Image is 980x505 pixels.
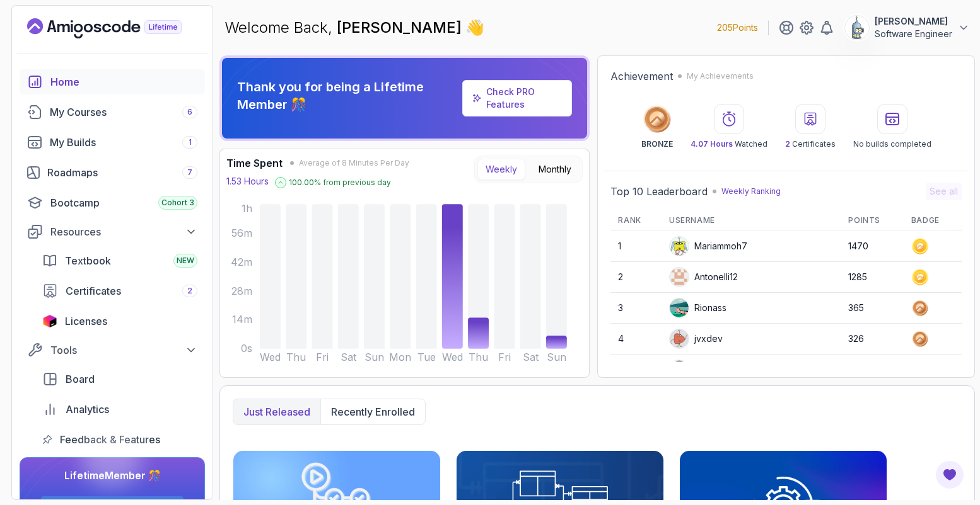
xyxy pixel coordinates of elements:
[27,18,211,38] a: Landing page
[50,224,197,239] div: Resources
[65,253,111,268] span: Textbook
[670,237,689,256] img: default monster avatar
[42,315,57,327] img: jetbrains icon
[225,18,484,38] p: Welcome Back,
[231,256,252,268] tspan: 42m
[231,227,252,239] tspan: 56m
[20,339,205,361] button: Tools
[844,15,970,40] button: user profile image[PERSON_NAME]Software Engineer
[20,160,205,185] a: roadmaps
[721,186,781,196] p: Weekly Ranking
[187,107,192,117] span: 6
[670,268,689,287] img: user profile image
[35,366,205,392] a: board
[935,460,965,490] button: Open Feedback Button
[530,159,580,180] button: Monthly
[20,69,205,94] a: home
[547,351,566,363] tspan: Sun
[691,139,767,149] p: Watched
[853,139,931,149] p: No builds completed
[486,86,535,110] a: Check PRO Features
[610,324,662,355] td: 4
[669,267,738,287] div: Antonelli12
[233,399,320,424] button: Just released
[20,220,205,243] button: Resources
[662,210,841,231] th: Username
[35,427,205,452] a: feedback
[189,137,192,147] span: 1
[390,351,412,363] tspan: Mon
[50,74,197,89] div: Home
[875,15,952,28] p: [PERSON_NAME]
[523,351,539,363] tspan: Sat
[669,236,747,256] div: Mariammoh7
[610,293,662,324] td: 3
[161,198,194,208] span: Cohort 3
[289,178,391,188] p: 100.00 % from previous day
[610,262,662,293] td: 2
[417,351,436,363] tspan: Tue
[610,184,708,199] h2: Top 10 Leaderboard
[670,329,689,348] img: default monster avatar
[286,351,306,363] tspan: Thu
[241,343,252,355] tspan: 0s
[610,69,673,84] h2: Achievement
[20,190,205,215] a: bootcamp
[641,139,673,149] p: BRONZE
[670,298,689,317] img: user profile image
[469,351,488,363] tspan: Thu
[331,404,415,419] p: Recently enrolled
[669,329,723,349] div: jvxdev
[785,139,790,149] span: 2
[242,203,252,215] tspan: 1h
[299,158,409,168] span: Average of 8 Minutes Per Day
[670,360,689,379] img: user profile image
[243,404,310,419] p: Just released
[337,18,465,37] span: [PERSON_NAME]
[669,360,761,380] div: loftyeagle5a591
[260,351,281,363] tspan: Wed
[187,167,192,178] span: 7
[465,18,484,38] span: 👋
[232,314,252,326] tspan: 14m
[841,210,904,231] th: Points
[177,256,194,266] span: NEW
[316,351,329,363] tspan: Fri
[875,28,952,40] p: Software Engineer
[35,397,205,422] a: analytics
[20,130,205,155] a: builds
[35,309,205,334] a: licenses
[610,231,662,262] td: 1
[610,355,662,385] td: 5
[226,156,283,171] h3: Time Spent
[35,248,205,273] a: textbook
[717,21,758,34] p: 205 Points
[904,210,962,231] th: Badge
[50,105,197,120] div: My Courses
[477,159,525,180] button: Weekly
[669,298,726,318] div: Rionass
[841,293,904,324] td: 365
[841,231,904,262] td: 1470
[66,402,109,417] span: Analytics
[785,139,836,149] p: Certificates
[926,183,962,200] button: See all
[66,283,121,298] span: Certificates
[687,71,754,81] p: My Achievements
[462,80,573,116] a: Check PRO Features
[691,139,733,149] span: 4.07 Hours
[50,343,197,358] div: Tools
[442,351,463,363] tspan: Wed
[498,351,511,363] tspan: Fri
[841,262,904,293] td: 1285
[845,16,869,40] img: user profile image
[226,175,269,188] p: 1.53 Hours
[237,78,457,113] p: Thank you for being a Lifetime Member 🎊
[841,324,904,355] td: 326
[365,351,384,363] tspan: Sun
[610,210,662,231] th: Rank
[841,355,904,385] td: 245
[47,165,197,180] div: Roadmaps
[50,135,197,150] div: My Builds
[341,351,357,363] tspan: Sat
